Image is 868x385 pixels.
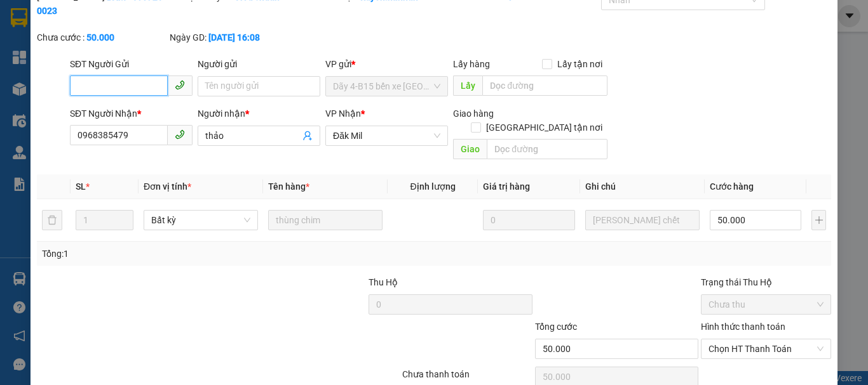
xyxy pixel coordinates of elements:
div: VP gửi [325,57,448,71]
input: VD: Bàn, Ghế [268,210,383,230]
input: Dọc đường [482,75,607,96]
span: Tổng cước [535,322,577,332]
input: Dọc đường [487,139,607,159]
div: SĐT Người Nhận [70,107,193,121]
div: Người nhận [198,107,320,121]
span: Cước hàng [710,181,754,192]
b: 50.000 [86,32,114,42]
span: phone [175,129,185,140]
span: Lấy [453,75,482,96]
span: Bất kỳ [151,211,250,230]
span: Giá trị hàng [483,181,530,192]
span: phone [175,80,185,90]
div: Chưa cước : [37,30,167,44]
div: SĐT Người Gửi [70,57,193,71]
span: Chưa thu [709,295,824,314]
span: Lấy tận nơi [552,57,607,71]
input: 0 [483,210,574,230]
span: Đăk Mil [333,126,440,145]
div: Người gửi [198,57,320,71]
span: Đơn vị tính [144,181,191,192]
span: SL [76,181,86,192]
span: VP Nhận [325,108,361,119]
th: Ghi chú [580,174,705,199]
button: plus [811,210,826,230]
span: Định lượng [410,181,455,192]
span: Thu Hộ [369,277,398,287]
span: Lấy hàng [453,59,490,69]
input: Ghi Chú [585,210,700,230]
span: Dãy 4-B15 bến xe Miền Đông [333,77,440,96]
span: Giao [453,139,487,159]
span: Tên hàng [268,181,309,192]
span: [GEOGRAPHIC_DATA] tận nơi [481,121,607,134]
span: Chọn HT Thanh Toán [709,339,824,358]
label: Hình thức thanh toán [701,322,785,332]
span: user-add [302,131,313,141]
b: [DATE] 16:08 [208,32,260,42]
span: Giao hàng [453,108,494,119]
div: Ngày GD: [170,30,300,44]
div: Trạng thái Thu Hộ [701,275,831,289]
div: Tổng: 1 [42,247,336,261]
button: delete [42,210,62,230]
